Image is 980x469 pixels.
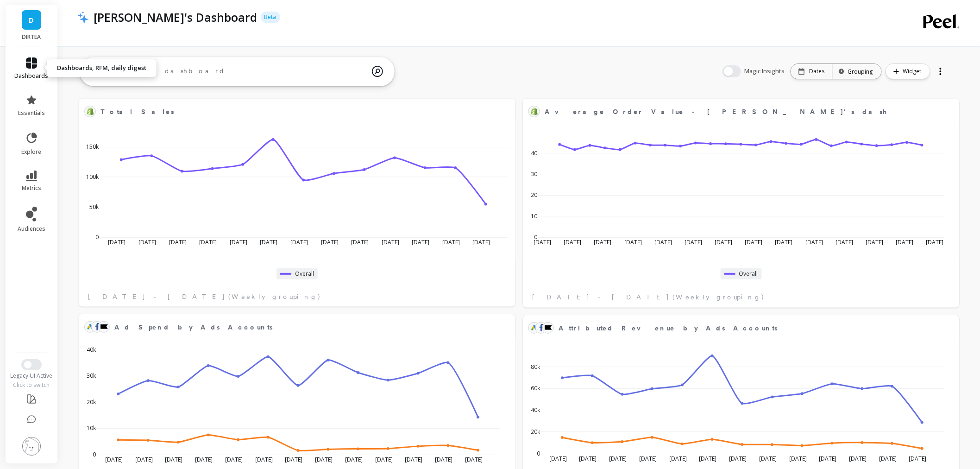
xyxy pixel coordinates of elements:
[101,105,480,118] span: Total Sales
[672,292,765,302] span: (Weekly grouping)
[22,184,41,192] span: metrics
[545,107,888,117] span: Average Order Value - [PERSON_NAME]'s dash
[745,67,787,76] span: Magic Insights
[559,323,778,333] span: Attributed Revenue by Ads Accounts
[94,9,257,25] p: Anwar's Dashboard
[228,292,321,301] span: (Weekly grouping)
[903,67,924,76] span: Widget
[372,59,383,84] img: magic search icon
[739,270,758,278] span: Overall
[559,322,924,335] span: Attributed Revenue by Ads Accounts
[545,105,924,118] span: Average Order Value - Anwar's dash
[88,292,226,301] span: [DATE] - [DATE]
[22,148,42,156] span: explore
[29,15,34,25] span: D
[18,225,45,233] span: audiences
[6,381,58,389] div: Click to switch
[6,372,58,380] div: Legacy UI Active
[78,11,89,24] img: header icon
[114,323,273,332] span: Ad Spend by Ads Accounts
[295,270,314,278] span: Overall
[15,72,49,80] span: dashboards
[810,68,825,75] p: Dates
[21,359,42,370] button: Switch to New UI
[15,33,49,41] p: DIRTEA
[261,12,280,23] p: Beta
[101,107,174,117] span: Total Sales
[18,109,45,117] span: essentials
[114,321,480,334] span: Ad Spend by Ads Accounts
[841,67,873,76] div: Grouping
[886,63,930,79] button: Widget
[22,437,41,456] img: profile picture
[532,292,670,302] span: [DATE] - [DATE]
